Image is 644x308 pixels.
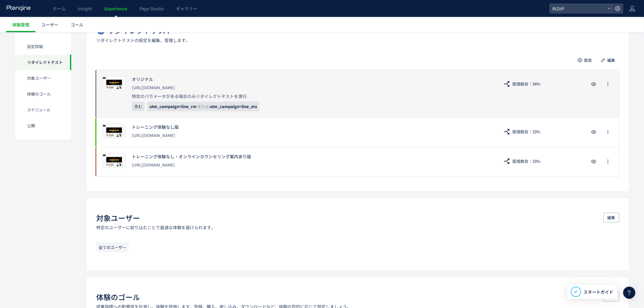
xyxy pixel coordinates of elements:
[96,213,140,223] h1: 対象ユーザー
[499,127,544,137] button: 配信割合：33%
[584,289,614,295] span: スタートガイド
[513,79,541,89] span: 配信割合：34%
[71,22,83,28] span: ゴール
[78,5,92,12] span: Insight
[132,82,493,93] div: https://www.rizap.jp/contact/trial231017
[132,93,493,99] p: 特定のパラメータがある場合のみリダイレクトテストを実行
[15,54,71,70] div: リダイレクトテスト
[210,103,257,109] span: utm_campaign=line_ms
[15,118,71,134] div: 公開
[15,70,71,86] div: 対象ユーザー
[176,5,197,12] span: ギャラリー
[499,79,544,89] button: 配信割合：34%
[132,130,493,141] div: https://www.rizap.jp/contact/trial2506_1
[607,213,615,222] span: 編集
[551,4,605,13] span: RIZAP
[604,292,619,302] button: 編集
[41,22,58,28] span: ユーザー
[149,103,197,109] span: utm_campaign=line_rm
[499,156,544,166] button: 配信割合：33%
[574,55,596,65] button: 設定
[103,76,125,90] img: b10ed3de2cf06a2b5ec28c5a5e12bcf31757652932848.jpeg
[139,5,164,12] span: Page Studio
[197,103,209,109] span: または
[96,292,140,302] h1: 体験のゴール
[96,224,215,230] p: 特定のユーザーに絞り込むことで最適な体験を届けられます。
[584,55,592,65] span: 設定
[15,102,71,118] div: スケジュール​
[604,213,619,222] button: 編集
[96,243,129,252] span: 全てのユーザー
[132,159,493,170] div: https://www.rizap.jp/contact/trial2506_2
[15,86,71,102] div: 体験のゴール
[53,5,65,12] span: ホーム
[597,55,619,65] button: 編集
[132,76,493,82] div: オリジナル
[132,102,145,111] span: 含む
[103,124,125,138] img: b12726216f904e846f6446a971e2ee381757652932858.jpeg
[96,37,190,43] p: リダイレクトテストの設定を編集、管理します。
[15,39,71,54] div: 設定詳細
[513,127,541,137] span: 配信割合：33%
[103,154,125,168] img: e85c66d0e9f319c03fd27e7f7bfbacb11757652932853.jpeg
[12,22,29,28] span: 体験管理
[147,102,259,111] span: utm_campaign=line_rmまたはutm_campaign=line_ms
[104,5,127,12] span: Experience
[132,153,493,159] div: トレーニング体験なし・オンラインカウンセリング案内あり版
[607,55,615,65] span: 編集
[513,156,541,166] span: 配信割合：33%
[132,124,493,130] div: トレーニング体験なし版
